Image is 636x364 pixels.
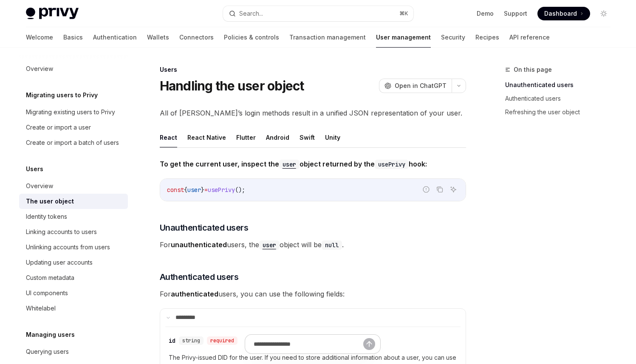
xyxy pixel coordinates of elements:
a: Demo [477,9,494,18]
a: Authentication [93,27,137,48]
a: Create or import a batch of users [19,135,128,150]
a: Unlinking accounts from users [19,240,128,255]
a: Transaction management [289,27,366,48]
a: Connectors [179,27,214,48]
a: User management [376,27,431,48]
button: Ask AI [448,184,459,195]
button: Report incorrect code [421,184,432,195]
div: UI components [26,288,68,298]
a: Custom metadata [19,270,128,285]
span: const [167,186,184,194]
a: The user object [19,194,128,209]
code: null [322,240,342,250]
a: Migrating existing users to Privy [19,104,128,120]
button: Android [266,127,289,147]
h5: Managing users [26,330,75,340]
div: Migrating existing users to Privy [26,107,115,117]
div: Whitelabel [26,303,56,313]
span: Authenticated users [160,271,239,283]
button: React Native [187,127,226,147]
button: Copy the contents from the code block [434,184,445,195]
button: Send message [363,338,375,350]
a: Updating user accounts [19,255,128,270]
a: Identity tokens [19,209,128,224]
span: Unauthenticated users [160,222,249,234]
strong: authenticated [171,290,218,298]
a: Querying users [19,344,128,359]
div: Linking accounts to users [26,227,97,237]
a: Support [504,9,527,18]
a: Overview [19,61,128,76]
a: user [279,160,300,168]
button: Unity [325,127,340,147]
button: Search...⌘K [223,6,413,21]
a: Authenticated users [505,92,617,105]
h5: Migrating users to Privy [26,90,98,100]
span: user [187,186,201,194]
span: Open in ChatGPT [395,82,447,90]
button: Swift [300,127,315,147]
div: The user object [26,196,74,206]
a: Security [441,27,465,48]
a: Refreshing the user object [505,105,617,119]
span: (); [235,186,245,194]
span: { [184,186,187,194]
code: user [259,240,280,250]
a: user [259,240,280,249]
button: React [160,127,177,147]
a: Unauthenticated users [505,78,617,92]
span: For users, you can use the following fields: [160,288,466,300]
a: Create or import a user [19,120,128,135]
span: } [201,186,204,194]
a: Policies & controls [224,27,279,48]
div: Custom metadata [26,273,74,283]
div: Overview [26,64,53,74]
div: Create or import a batch of users [26,138,119,148]
img: light logo [26,8,79,20]
span: Dashboard [544,9,577,18]
div: Unlinking accounts from users [26,242,110,252]
strong: unauthenticated [171,240,227,249]
a: Wallets [147,27,169,48]
a: Welcome [26,27,53,48]
a: Overview [19,178,128,194]
h1: Handling the user object [160,78,304,93]
span: For users, the object will be . [160,239,466,251]
button: Toggle dark mode [597,7,611,20]
a: Linking accounts to users [19,224,128,240]
h5: Users [26,164,43,174]
a: UI components [19,285,128,301]
a: Recipes [475,27,499,48]
a: Dashboard [537,7,590,20]
code: usePrivy [375,160,409,169]
div: Create or import a user [26,122,91,133]
div: Users [160,65,466,74]
span: = [204,186,208,194]
div: Overview [26,181,53,191]
a: Whitelabel [19,301,128,316]
button: Open in ChatGPT [379,79,452,93]
div: Search... [239,8,263,19]
div: Updating user accounts [26,257,93,268]
span: On this page [514,65,552,75]
div: Querying users [26,347,69,357]
strong: To get the current user, inspect the object returned by the hook: [160,160,427,168]
a: Basics [63,27,83,48]
span: ⌘ K [399,10,408,17]
a: API reference [509,27,550,48]
button: Flutter [236,127,256,147]
div: Identity tokens [26,212,67,222]
code: user [279,160,300,169]
span: All of [PERSON_NAME]’s login methods result in a unified JSON representation of your user. [160,107,466,119]
span: usePrivy [208,186,235,194]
